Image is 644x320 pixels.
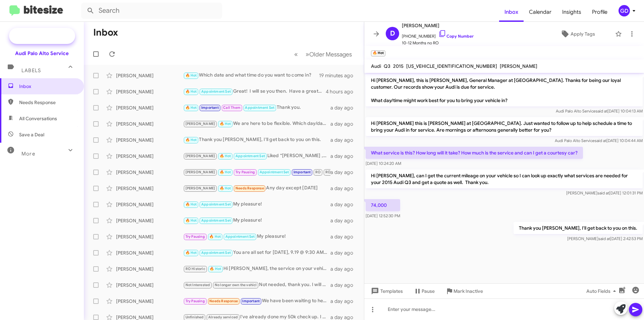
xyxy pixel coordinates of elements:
[220,122,231,126] span: 🔥 Hot
[587,2,613,22] a: Profile
[185,267,205,271] span: RO Historic
[183,281,330,289] div: Not needed, thank you. I will be selling this car.
[566,190,643,195] span: [PERSON_NAME] [DATE] 12:01:31 PM
[116,72,183,79] div: [PERSON_NAME]
[315,170,321,174] span: RO
[21,67,41,74] span: Labels
[402,21,474,30] span: [PERSON_NAME]
[619,5,630,16] div: GD
[9,28,75,44] a: Special Campaign
[371,50,385,56] small: 🔥 Hot
[183,120,330,128] div: We are here to be flexible. Which day/date and time works best for you?
[208,315,238,319] span: Already serviced
[319,72,359,79] div: 19 minutes ago
[183,184,330,192] div: Any day except [DATE]
[93,27,118,38] h1: Inbox
[185,299,205,303] span: Try Pausing
[220,186,231,190] span: 🔥 Hot
[453,285,483,297] span: Mark Inactive
[330,233,359,240] div: a day ago
[330,282,359,288] div: a day ago
[366,117,643,136] p: Hi [PERSON_NAME] this is [PERSON_NAME] at [GEOGRAPHIC_DATA]. Just wanted to follow up to help sch...
[557,2,587,22] span: Insights
[595,138,606,143] span: said at
[581,285,624,297] button: Auto Fields
[245,105,274,110] span: Appointment Set
[330,169,359,176] div: a day ago
[185,73,197,78] span: 🔥 Hot
[597,190,609,195] span: said at
[384,63,390,69] span: Q3
[294,50,298,58] span: «
[440,285,488,297] button: Mark Inactive
[330,266,359,272] div: a day ago
[183,152,330,160] div: Liked “[PERSON_NAME] , you are all set for [DATE] 9:30 AM. We will see you then and hope you have...
[422,285,435,297] span: Pause
[209,299,238,303] span: Needs Response
[201,218,231,223] span: Appointment Set
[366,170,643,188] p: Hi [PERSON_NAME], can I get the current mileage on your vehicle so I can look up exactly what ser...
[209,234,221,239] span: 🔥 Hot
[183,297,330,305] div: We have been waiting to hear from you about the part. We keep being told it isn't in to do the se...
[402,40,474,46] span: 10-12 Months no RO
[556,108,643,113] span: Audi Palo Alto Service [DATE] 10:04:13 AM
[225,234,255,239] span: Appointment Set
[393,63,404,69] span: 2015
[116,121,183,127] div: [PERSON_NAME]
[438,34,474,39] a: Copy Number
[210,267,221,271] span: 🔥 Hot
[201,89,231,94] span: Appointment Set
[330,121,359,127] div: a day ago
[185,250,197,255] span: 🔥 Hot
[499,2,524,22] a: Inbox
[81,3,222,19] input: Search
[183,249,330,257] div: You are all set for [DATE], 9.19 @ 9:30 AM. We will see you then and hope you have a wonderful day!
[185,315,204,319] span: Unfinished
[19,99,76,106] span: Needs Response
[406,63,497,69] span: [US_VEHICLE_IDENTIFICATION_NUMBER]
[185,170,215,174] span: [PERSON_NAME]
[366,161,401,166] span: [DATE] 10:24:20 AM
[183,233,330,240] div: My pleasure!
[116,201,183,208] div: [PERSON_NAME]
[29,33,70,39] span: Special Campaign
[183,104,330,111] div: Thank you.
[364,285,408,297] button: Templates
[19,115,57,122] span: All Conversations
[116,233,183,240] div: [PERSON_NAME]
[116,266,183,272] div: [PERSON_NAME]
[598,236,610,241] span: said at
[366,147,583,159] p: What service is this? How long will it take? How much is the service and can I get a courtesy car?
[260,170,289,174] span: Appointment Set
[330,217,359,224] div: a day ago
[330,153,359,159] div: a day ago
[201,105,219,110] span: Important
[330,185,359,192] div: a day ago
[326,88,359,95] div: 4 hours ago
[185,89,197,94] span: 🔥 Hot
[330,249,359,256] div: a day ago
[116,185,183,192] div: [PERSON_NAME]
[116,88,183,95] div: [PERSON_NAME]
[290,47,356,61] nav: Page navigation example
[185,105,197,110] span: 🔥 Hot
[183,217,330,224] div: My pleasure!
[306,50,309,58] span: »
[402,30,474,40] span: [PHONE_NUMBER]
[524,2,557,22] a: Calendar
[586,285,619,297] span: Auto Fields
[215,283,257,287] span: No longer own the vehicl
[242,299,260,303] span: Important
[19,83,76,90] span: Inbox
[116,298,183,305] div: [PERSON_NAME]
[185,283,210,287] span: Not Interested
[185,154,215,158] span: [PERSON_NAME]
[370,285,403,297] span: Templates
[514,222,643,234] p: Thank you [PERSON_NAME], I'll get back to you on this.
[390,28,395,39] span: D
[116,104,183,111] div: [PERSON_NAME]
[330,104,359,111] div: a day ago
[201,250,231,255] span: Appointment Set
